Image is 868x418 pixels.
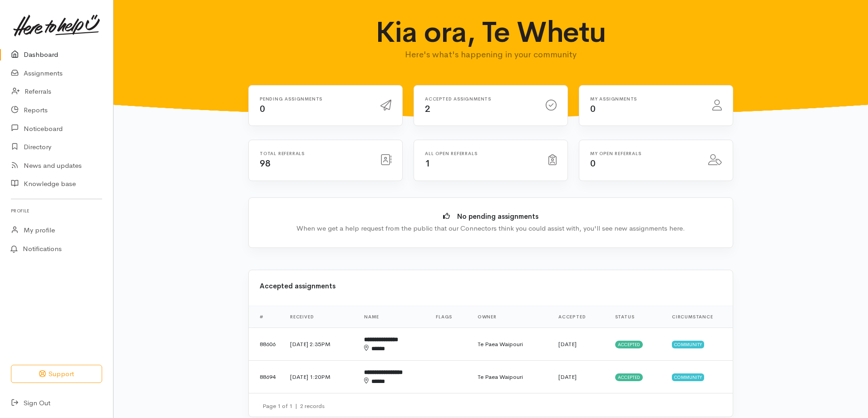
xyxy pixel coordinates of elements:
[260,96,370,101] h6: Pending assignments
[260,282,335,290] b: Accepted assignments
[249,361,283,393] td: 88694
[590,96,701,101] h6: My assignments
[558,340,577,348] time: [DATE]
[590,103,596,115] span: 0
[590,158,596,169] span: 0
[558,373,577,381] time: [DATE]
[313,48,669,61] p: Here's what's happening in your community
[457,212,538,221] b: No pending assignments
[470,328,551,361] td: Te Paea Waipouri
[262,402,325,410] small: Page 1 of 1 2 records
[615,373,643,381] span: Accepted
[429,306,470,328] th: Flags
[283,306,357,328] th: Received
[425,96,535,101] h6: Accepted assignments
[260,151,370,156] h6: Total referrals
[262,223,719,234] div: When we get a help request from the public that our Connectors think you could assist with, you'l...
[672,373,704,381] span: Community
[551,306,608,328] th: Accepted
[608,306,665,328] th: Status
[470,306,551,328] th: Owner
[260,158,270,169] span: 98
[283,328,357,361] td: [DATE] 2:35PM
[11,365,102,383] button: Support
[665,306,733,328] th: Circumstance
[425,158,430,169] span: 1
[249,306,283,328] th: #
[425,151,538,156] h6: All open referrals
[470,361,551,393] td: Te Paea Waipouri
[249,328,283,361] td: 88606
[357,306,429,328] th: Name
[260,103,265,115] span: 0
[313,16,669,48] h1: Kia ora, Te Whetu
[295,402,297,410] span: |
[283,361,357,393] td: [DATE] 1:20PM
[11,205,102,217] h6: Profile
[425,103,430,115] span: 2
[615,341,643,348] span: Accepted
[672,341,704,348] span: Community
[590,151,697,156] h6: My open referrals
